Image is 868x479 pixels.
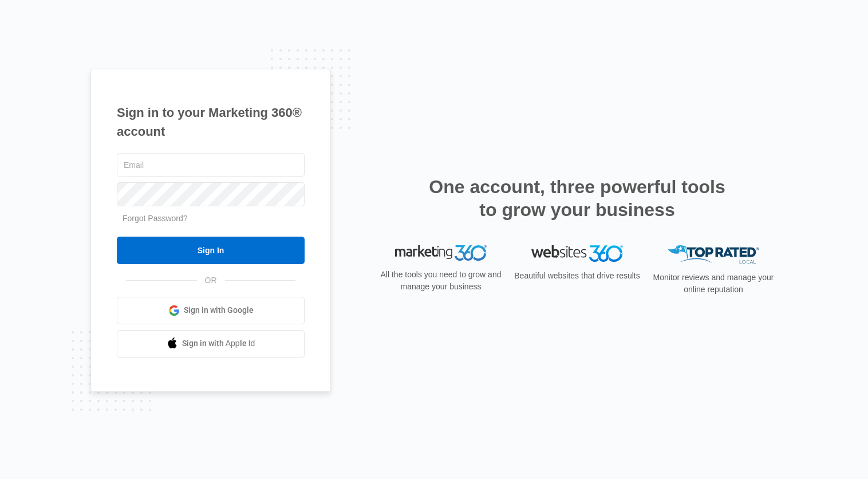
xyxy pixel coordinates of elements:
[117,237,305,264] input: Sign In
[117,297,305,324] a: Sign in with Google
[184,304,254,316] span: Sign in with Google
[395,245,487,261] img: Marketing 360
[117,153,305,177] input: Email
[182,337,255,350] span: Sign in with Apple Id
[377,269,505,293] p: All the tools you need to grow and manage your business
[668,245,759,264] img: Top Rated Local
[425,175,729,221] h2: One account, three powerful tools to grow your business
[649,272,778,296] p: Monitor reviews and manage your online reputation
[531,245,623,262] img: Websites 360
[117,330,305,358] a: Sign in with Apple Id
[117,103,305,141] h1: Sign in to your Marketing 360® account
[197,274,225,286] span: OR
[513,270,641,282] p: Beautiful websites that drive results
[123,214,188,223] a: Forgot Password?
